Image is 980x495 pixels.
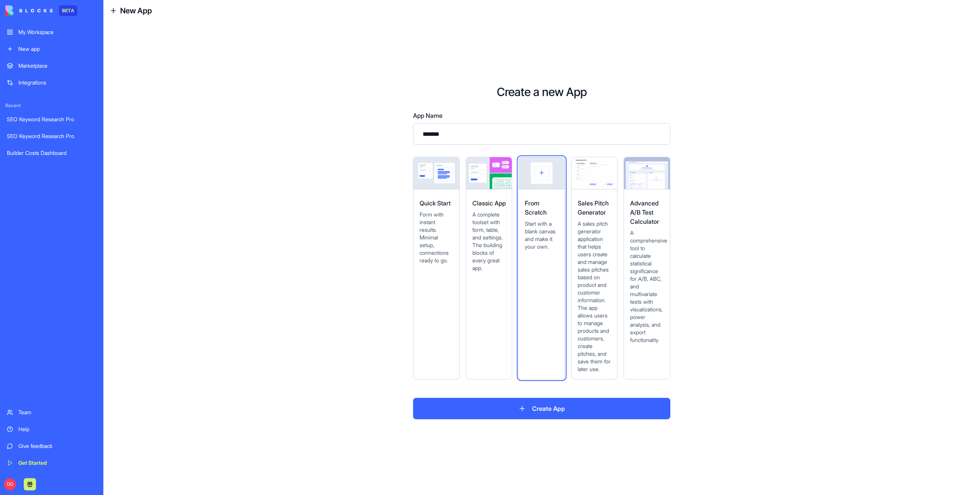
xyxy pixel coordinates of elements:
a: Give feedback [2,438,101,454]
a: Get Started [2,455,101,471]
div: BETA [59,5,77,16]
div: Get Started [18,459,96,467]
span: Recent [2,103,101,109]
a: Help [2,422,101,437]
a: New App [120,5,152,16]
span: A sales pitch generator application that helps users create and manage sales pitches based on pro... [578,220,611,373]
span: Form with instant results. Minimal setup, connections ready to go. [420,211,453,264]
div: Integrations [18,79,96,86]
div: Give feedback [18,442,96,450]
div: Team [18,409,96,416]
a: BETA [5,5,77,16]
img: logo [5,5,53,16]
h2: Create a new App [413,85,670,99]
span: Quick Start [420,199,453,208]
div: Marketplace [18,62,96,70]
span: Classic App [472,199,506,208]
span: Sales Pitch Generator [578,199,611,217]
div: Help [18,425,96,433]
button: Create App [413,398,670,419]
div: My Workspace [18,28,96,36]
div: New app [18,45,96,53]
span: A comprehensive tool to calculate statistical significance for A/B, ABC, and multivariate tests w... [630,229,664,344]
span: DO [4,478,16,490]
a: Builder Costs Dashboard [2,145,101,161]
a: Integrations [2,75,101,90]
span: A complete toolset with form, table, and settings. The building blocks of every great app. [472,211,506,272]
a: My Workspace [2,24,101,40]
div: Builder Costs Dashboard [7,149,96,157]
a: Team [2,405,101,420]
span: Advanced A/B Test Calculator [630,199,664,226]
div: SEO Keyword Research Pro [7,116,96,123]
a: SEO Keyword Research Pro [2,129,101,144]
label: App Name [413,111,670,120]
a: New app [2,41,101,57]
div: SEO Keyword Research Pro [7,132,96,140]
span: Start with a blank canvas and make it your own. [525,220,559,251]
span: From Scratch [525,199,559,217]
a: SEO Keyword Research Pro [2,112,101,127]
a: Marketplace [2,58,101,73]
